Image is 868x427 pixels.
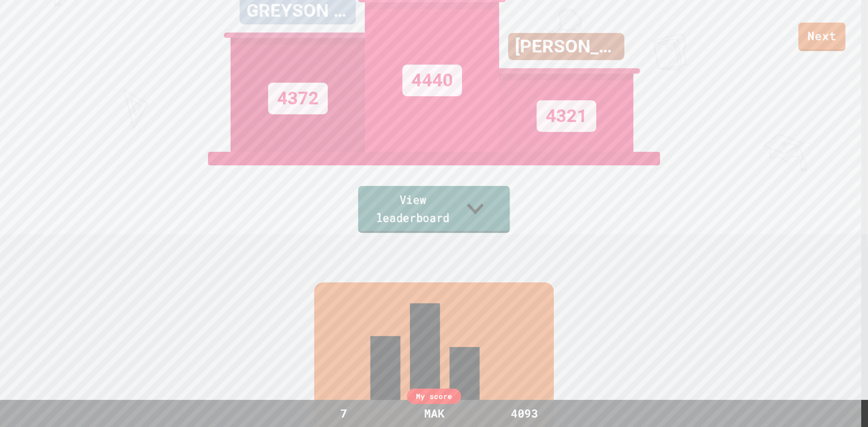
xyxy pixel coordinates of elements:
div: MAK [415,405,453,422]
div: 4093 [491,405,558,422]
a: Next [798,23,845,51]
a: View leaderboard [358,186,510,233]
div: My score [407,389,461,404]
div: 4372 [268,83,328,114]
div: 4321 [537,100,596,132]
div: 7 [310,405,377,422]
div: [PERSON_NAME] [508,33,624,60]
div: 4440 [402,65,462,96]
